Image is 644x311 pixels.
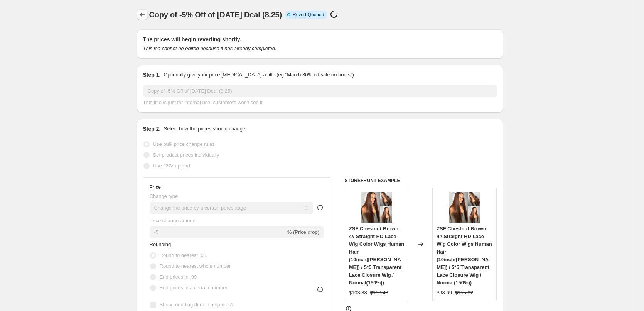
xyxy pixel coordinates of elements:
[150,242,171,247] span: Rounding
[160,274,197,280] span: End prices in .99
[143,125,161,133] h2: Step 2.
[160,263,231,269] span: Round to nearest whole number
[137,9,148,20] button: Price change jobs
[150,193,178,199] span: Change type
[153,141,215,147] span: Use bulk price change rules
[164,71,354,79] p: Optionally give your price [MEDICAL_DATA] a title (eg "March 30% off sale on boots")
[164,125,245,133] p: Select how the prices should change
[361,192,392,223] img: fb0f554a77e5c0ee_80x.jpg
[143,71,161,79] h2: Step 1.
[437,226,492,286] span: ZSF Chestnut Brown 4# Straight HD Lace Wig Color Wigs Human Hair (10inch([PERSON_NAME]) / 5*5 Tra...
[153,163,190,169] span: Use CSV upload
[455,290,473,296] span: $155.82
[153,152,219,158] span: Set product prices individually
[160,285,228,291] span: End prices in a certain number
[143,85,497,97] input: 30% off holiday sale
[349,226,404,286] span: ZSF Chestnut Brown 4# Straight HD Lace Wig Color Wigs Human Hair (10inch([PERSON_NAME]) / 5*5 Tra...
[160,302,234,308] span: Show rounding direction options?
[293,12,324,18] span: Revert Queued
[143,100,263,105] span: This title is just for internal use, customers won't see it
[160,252,206,258] span: Round to nearest .01
[437,290,452,296] span: $98.69
[149,10,282,19] span: Copy of -5% Off of [DATE] Deal (8.25)
[287,229,319,235] span: % (Price drop)
[150,226,286,238] input: -15
[370,290,388,296] span: $138.43
[150,184,161,190] h3: Price
[143,46,276,51] i: This job cannot be edited because it has already completed.
[349,290,367,296] span: $103.88
[449,192,480,223] img: fb0f554a77e5c0ee_80x.jpg
[143,35,497,43] h2: The prices will begin reverting shortly.
[345,177,497,184] h6: STOREFRONT EXAMPLE
[150,218,197,223] span: Price change amount
[316,204,324,211] div: help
